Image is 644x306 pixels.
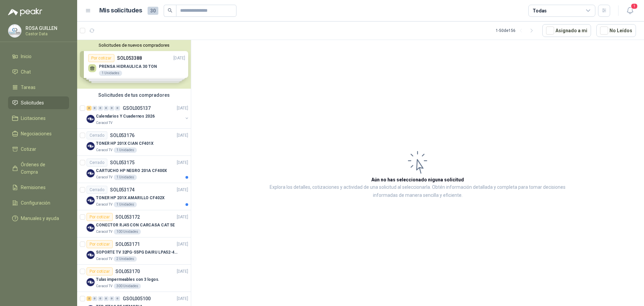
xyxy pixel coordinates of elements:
[96,147,112,153] p: Caracol TV
[110,133,135,138] p: SOL053176
[21,199,50,207] span: Configuración
[96,283,112,289] p: Caracol TV
[87,296,92,301] div: 2
[115,106,120,111] div: 0
[87,213,113,221] div: Por cotizar
[21,84,36,91] span: Tareas
[8,50,69,63] a: Inicio
[77,210,191,237] a: Por cotizarSOL053172[DATE] Company LogoCONECTOR RJ45 CON CARCASA CAT 5ECaracol TV100 Unidades
[87,104,190,126] a: 3 0 0 0 0 0 GSOL005137[DATE] Company LogoCalendarios Y Cuadernos 2026Caracol TV
[114,202,137,207] div: 1 Unidades
[114,229,141,234] div: 100 Unidades
[25,32,67,36] p: Castor Data
[177,296,188,302] p: [DATE]
[177,214,188,220] p: [DATE]
[177,132,188,139] p: [DATE]
[87,224,95,232] img: Company Logo
[123,296,151,301] p: GSOL005100
[96,249,179,256] p: SOPORTE TV 32PG-55PG DAIRU LPA52-446KIT2
[8,212,69,225] a: Manuales y ayuda
[87,251,95,259] img: Company Logo
[21,68,31,76] span: Chat
[77,156,191,183] a: CerradoSOL053175[DATE] Company LogoCARTUCHO HP NEGRO 201A CF400XCaracol TV1 Unidades
[114,147,137,153] div: 1 Unidades
[115,296,120,301] div: 0
[87,115,95,123] img: Company Logo
[371,176,464,183] h3: Aún no has seleccionado niguna solicitud
[87,169,95,177] img: Company Logo
[177,268,188,275] p: [DATE]
[96,168,167,174] p: CARTUCHO HP NEGRO 201A CF400X
[98,106,103,111] div: 0
[87,196,95,205] img: Company Logo
[87,131,107,139] div: Cerrado
[115,269,140,274] p: SOL053170
[177,160,188,166] p: [DATE]
[21,53,32,60] span: Inicio
[77,265,191,292] a: Por cotizarSOL053170[DATE] Company LogoTulas impermeables con 3 logos.Caracol TV300 Unidades
[77,89,191,101] div: Solicitudes de tus compradores
[123,106,151,111] p: GSOL005137
[77,183,191,210] a: CerradoSOL053174[DATE] Company LogoTONER HP 201X AMARILLO CF402XCaracol TV1 Unidades
[110,187,135,192] p: SOL053174
[77,129,191,156] a: CerradoSOL053176[DATE] Company LogoTONER HP 201X CIAN CF401XCaracol TV1 Unidades
[92,106,97,111] div: 0
[87,240,113,248] div: Por cotizar
[115,242,140,247] p: SOL053171
[8,81,69,94] a: Tareas
[87,106,92,111] div: 3
[96,202,112,207] p: Caracol TV
[177,105,188,112] p: [DATE]
[87,142,95,150] img: Company Logo
[21,184,46,191] span: Remisiones
[177,241,188,248] p: [DATE]
[80,43,188,48] button: Solicitudes de nuevos compradores
[96,120,112,126] p: Caracol TV
[148,7,158,15] span: 30
[87,159,107,167] div: Cerrado
[8,196,69,209] a: Configuración
[110,160,135,165] p: SOL053175
[8,158,69,178] a: Órdenes de Compra
[96,276,159,283] p: Tulas impermeables con 3 logos.
[21,145,36,153] span: Cotizar
[21,215,59,222] span: Manuales y ayuda
[114,283,141,289] div: 300 Unidades
[8,8,42,16] img: Logo peakr
[8,127,69,140] a: Negociaciones
[542,24,591,37] button: Asignado a mi
[104,106,109,111] div: 0
[596,24,636,37] button: No Leídos
[77,40,191,89] div: Solicitudes de nuevos compradoresPor cotizarSOL053388[DATE] PRENSA HIDRAULICA 30 TON1 UnidadesPor...
[96,175,112,180] p: Caracol TV
[25,26,67,31] p: ROSA GUILLEN
[8,181,69,194] a: Remisiones
[87,186,107,194] div: Cerrado
[21,130,52,137] span: Negociaciones
[109,296,114,301] div: 0
[96,113,155,120] p: Calendarios Y Cuadernos 2026
[96,256,112,262] p: Caracol TV
[87,267,113,275] div: Por cotizar
[21,99,44,106] span: Solicitudes
[8,112,69,125] a: Licitaciones
[8,143,69,156] a: Cotizar
[87,278,95,286] img: Company Logo
[77,237,191,265] a: Por cotizarSOL053171[DATE] Company LogoSOPORTE TV 32PG-55PG DAIRU LPA52-446KIT2Caracol TV2 Unidades
[92,296,97,301] div: 0
[96,140,154,147] p: TONER HP 201X CIAN CF401X
[115,215,140,219] p: SOL053172
[114,256,137,262] div: 2 Unidades
[96,195,165,201] p: TONER HP 201X AMARILLO CF402X
[96,229,112,234] p: Caracol TV
[114,175,137,180] div: 1 Unidades
[21,161,63,176] span: Órdenes de Compra
[8,25,21,37] img: Company Logo
[8,96,69,109] a: Solicitudes
[8,65,69,78] a: Chat
[624,5,636,17] button: 1
[631,3,638,9] span: 1
[21,115,46,122] span: Licitaciones
[168,8,172,13] span: search
[104,296,109,301] div: 0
